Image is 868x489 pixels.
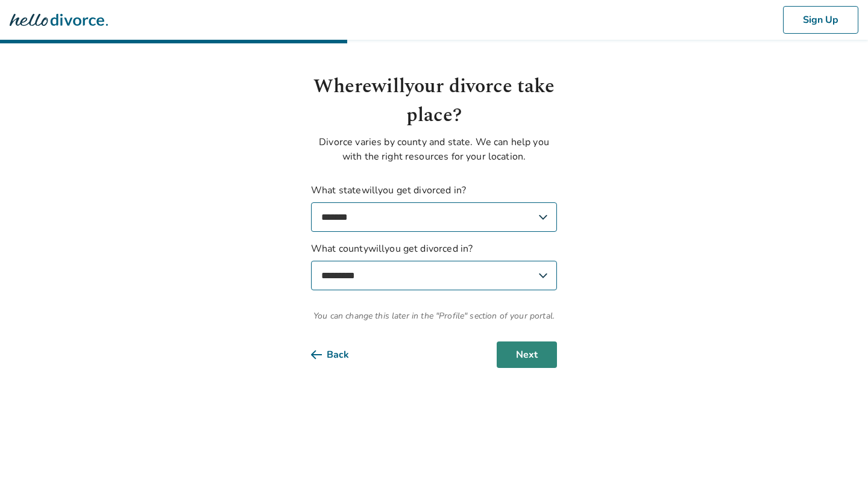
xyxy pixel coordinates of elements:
[783,6,858,34] button: Sign Up
[311,72,557,130] h1: Where will your divorce take place?
[497,341,557,368] button: Next
[311,341,368,368] button: Back
[311,261,557,290] select: What countywillyou get divorced in?
[808,431,868,489] iframe: Chat Widget
[311,135,557,164] p: Divorce varies by county and state. We can help you with the right resources for your location.
[311,202,557,232] select: What statewillyou get divorced in?
[311,183,557,232] label: What state will you get divorced in?
[311,310,557,322] span: You can change this later in the "Profile" section of your portal.
[311,241,557,290] label: What county will you get divorced in?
